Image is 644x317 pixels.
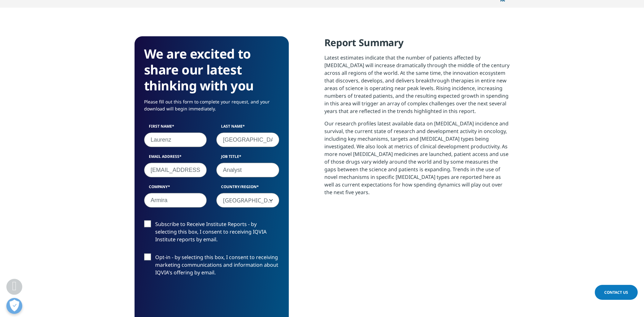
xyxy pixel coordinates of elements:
[216,193,279,208] span: Germany
[144,184,207,193] label: Company
[604,290,628,295] span: Contact Us
[144,220,279,247] label: Subscribe to Receive Institute Reports - by selecting this box, I consent to receiving IQVIA Inst...
[595,285,638,300] a: Contact Us
[144,253,279,280] label: Opt-in - by selecting this box, I consent to receiving marketing communications and information a...
[324,120,510,201] p: Our research profiles latest available data on [MEDICAL_DATA] incidence and survival, the current...
[144,154,207,163] label: Email Address
[324,36,510,54] h4: Report Summary
[217,193,279,208] span: Germany
[216,154,279,163] label: Job Title
[216,123,279,132] label: Last Name
[216,184,279,193] label: Country/Region
[144,98,279,117] p: Please fill out this form to complete your request, and your download will begin immediately.
[6,298,22,314] button: Präferenzen öffnen
[144,46,279,94] h3: We are excited to share our latest thinking with you
[324,54,510,120] p: Latest estimates indicate that the number of patients affected by [MEDICAL_DATA] will increase dr...
[144,286,241,311] iframe: reCAPTCHA
[144,123,207,132] label: First Name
